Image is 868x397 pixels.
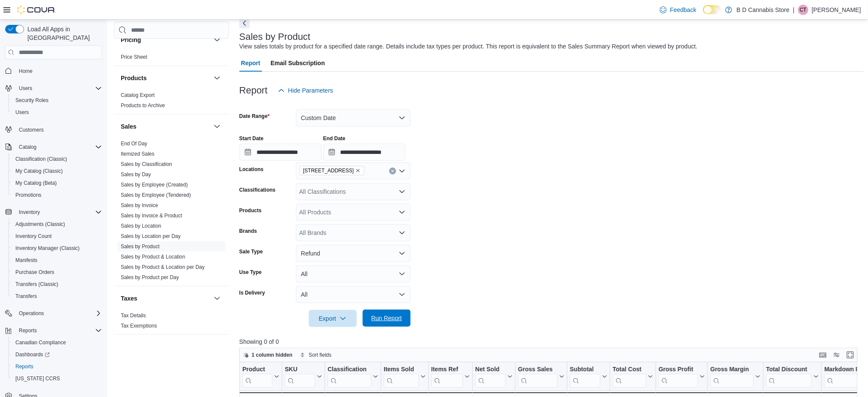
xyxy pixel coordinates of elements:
[15,281,58,288] span: Transfers (Classic)
[12,291,102,301] span: Transfers
[114,138,229,286] div: Sales
[212,35,222,45] button: Pricing
[12,349,53,360] a: Dashboards
[19,327,37,334] span: Reports
[9,349,105,361] a: Dashboards
[9,189,105,201] button: Promotions
[239,166,264,173] label: Locations
[475,366,506,388] div: Net Sold
[475,366,513,388] button: Net Sold
[613,366,653,388] button: Total Cost
[19,68,33,75] span: Home
[15,308,48,319] button: Operations
[239,337,864,346] p: Showing 0 of 0
[242,366,272,374] div: Product
[659,366,698,388] div: Gross Profit
[766,366,819,388] button: Total Discount
[9,94,105,106] button: Security Roles
[9,290,105,302] button: Transfers
[2,206,105,218] button: Inventory
[9,230,105,242] button: Inventory Count
[9,266,105,278] button: Purchase Orders
[431,366,463,388] div: Items Ref
[12,279,62,289] a: Transfers (Classic)
[670,6,696,14] span: Feedback
[12,95,102,105] span: Security Roles
[121,140,147,147] span: End Of Day
[12,361,102,372] span: Reports
[121,150,155,157] span: Itemized Sales
[710,366,754,388] div: Gross Margin
[15,180,57,186] span: My Catalog (Beta)
[2,325,105,337] button: Reports
[121,36,141,44] h3: Pricing
[285,366,315,374] div: SKU
[121,254,185,260] a: Sales by Product & Location
[242,366,272,388] div: Product
[121,264,205,270] a: Sales by Product & Location per Day
[212,73,222,83] button: Products
[9,153,105,165] button: Classification (Classic)
[121,323,157,329] a: Tax Exemptions
[570,366,600,374] div: Subtotal
[17,6,56,14] img: Cova
[15,325,40,336] button: Reports
[9,242,105,254] button: Inventory Manager (Classic)
[15,142,102,152] span: Catalog
[12,190,45,200] a: Promotions
[384,366,419,388] div: Items Sold
[12,373,63,384] a: [US_STATE] CCRS
[114,90,229,114] div: Products
[9,106,105,118] button: Users
[121,161,172,168] span: Sales by Classification
[285,366,322,388] button: SKU
[518,366,558,374] div: Gross Sales
[274,82,337,99] button: Hide Parameters
[15,308,102,319] span: Operations
[239,113,270,120] label: Date Range
[15,125,47,135] a: Customers
[328,366,371,388] div: Classification
[15,339,66,346] span: Canadian Compliance
[121,212,182,219] span: Sales by Invoice & Product
[12,373,102,384] span: Washington CCRS
[121,122,137,131] h3: Sales
[296,265,411,283] button: All
[15,221,65,228] span: Adjustments (Classic)
[793,5,795,15] p: |
[285,366,315,388] div: SKU URL
[9,373,105,385] button: [US_STATE] CCRS
[241,54,260,72] span: Report
[15,325,102,336] span: Reports
[15,83,102,93] span: Users
[121,171,151,177] a: Sales by Day
[121,213,182,219] a: Sales by Invoice & Product
[389,168,396,174] button: Clear input
[656,1,700,18] a: Feedback
[12,243,83,253] a: Inventory Manager (Classic)
[239,42,698,51] div: View sales totals by product for a specified date range. Details include tax types per product. T...
[15,351,50,358] span: Dashboards
[570,366,600,388] div: Subtotal
[15,207,102,217] span: Inventory
[12,361,37,372] a: Reports
[12,279,102,289] span: Transfers (Classic)
[2,64,105,77] button: Home
[12,154,71,164] a: Classification (Classic)
[323,144,406,161] input: Press the down key to open a popover containing a calendar.
[613,366,646,374] div: Total Cost
[613,366,646,388] div: Total Cost
[121,233,181,240] span: Sales by Location per Day
[12,243,102,253] span: Inventory Manager (Classic)
[384,366,426,388] button: Items Sold
[121,294,137,303] h3: Taxes
[15,192,42,198] span: Promotions
[518,366,564,388] button: Gross Sales
[239,269,262,276] label: Use Type
[659,366,705,388] button: Gross Profit
[15,109,29,116] span: Users
[121,74,210,82] button: Products
[570,366,607,388] button: Subtotal
[24,25,102,42] span: Load All Apps in [GEOGRAPHIC_DATA]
